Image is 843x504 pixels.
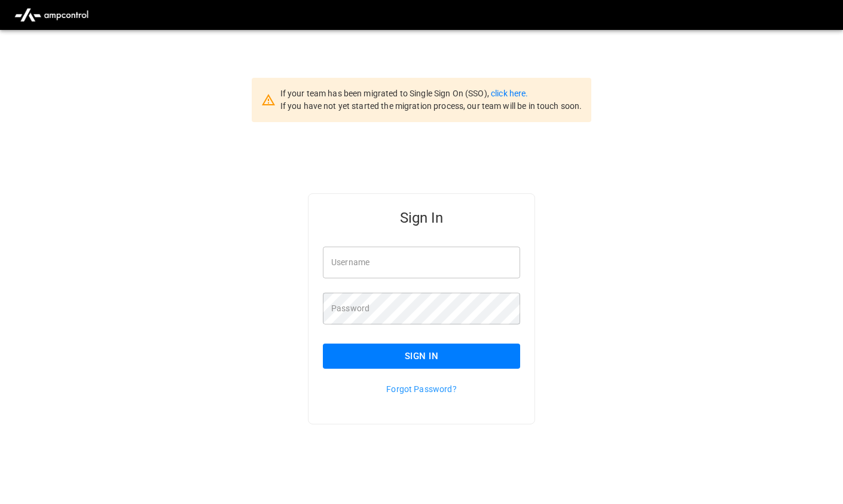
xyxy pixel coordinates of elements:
[10,4,93,26] img: ampcontrol.io logo
[280,89,491,98] span: If your team has been migrated to Single Sign On (SSO),
[323,383,520,395] p: Forgot Password?
[491,89,528,98] a: click here.
[323,344,520,369] button: Sign In
[323,208,520,227] h5: Sign In
[280,101,582,111] span: If you have not yet started the migration process, our team will be in touch soon.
